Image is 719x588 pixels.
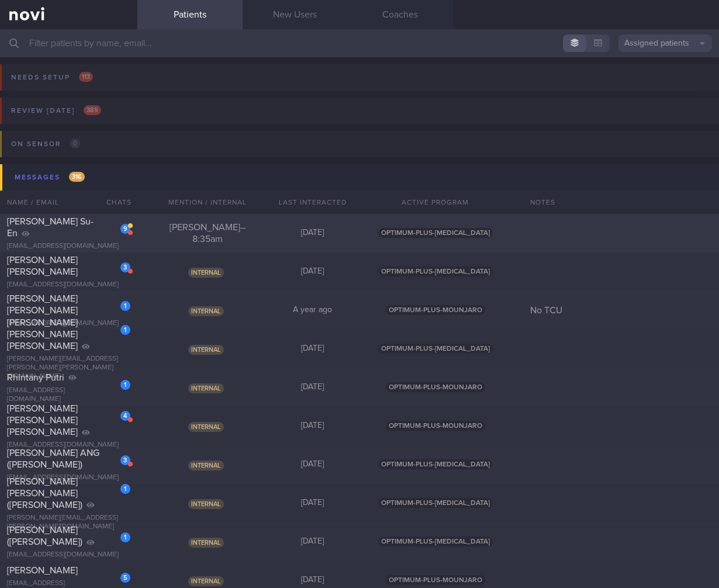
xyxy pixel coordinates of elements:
div: 1 [120,484,130,494]
div: [DATE] [260,575,365,586]
div: Chats [91,191,137,214]
div: [EMAIL_ADDRESS][DOMAIN_NAME] [7,473,130,482]
span: OPTIMUM-PLUS-MOUNJARO [386,421,485,431]
span: OPTIMUM-PLUS-MOUNJARO [386,305,485,315]
div: Active Program [365,191,506,214]
span: 113 [79,72,93,82]
span: OPTIMUM-PLUS-[MEDICAL_DATA] [378,459,493,469]
span: 0 [70,139,80,148]
span: [PERSON_NAME] Su-En [7,217,94,238]
span: Internal [188,538,224,548]
span: OPTIMUM-PLUS-[MEDICAL_DATA] [378,228,493,238]
div: On sensor [8,136,83,152]
span: Internal [188,422,224,432]
div: Notes [523,191,719,214]
span: OPTIMUM-PLUS-MOUNJARO [386,575,485,585]
span: [PERSON_NAME] [7,566,78,575]
span: OPTIMUM-PLUS-[MEDICAL_DATA] [378,498,493,508]
div: [DATE] [260,382,365,393]
div: 1 [120,532,130,542]
span: OPTIMUM-PLUS-[MEDICAL_DATA] [378,537,493,547]
div: [PERSON_NAME][EMAIL_ADDRESS][PERSON_NAME][DOMAIN_NAME] [7,514,130,531]
span: Internal [188,306,224,316]
div: [EMAIL_ADDRESS][DOMAIN_NAME] [7,386,130,404]
div: [PERSON_NAME] – 8:35am [155,222,260,245]
span: Rhintany Putri [7,373,64,382]
span: [PERSON_NAME] [PERSON_NAME] [7,294,78,315]
div: [EMAIL_ADDRESS][DOMAIN_NAME] [7,242,130,251]
span: 389 [84,105,101,115]
div: Last Interacted [260,191,365,214]
div: Needs setup [8,70,96,85]
div: 5 [120,573,130,583]
div: Review [DATE] [8,103,104,119]
span: [PERSON_NAME] [PERSON_NAME] [7,255,78,276]
span: [PERSON_NAME] [PERSON_NAME] [PERSON_NAME] [7,318,78,351]
div: [DATE] [260,421,365,431]
span: Internal [188,345,224,355]
div: Mention / Internal [155,191,260,214]
div: 9 [120,224,130,234]
div: 3 [120,262,130,272]
div: [EMAIL_ADDRESS][DOMAIN_NAME] [7,441,130,449]
span: 316 [69,172,85,182]
div: [DATE] [260,344,365,354]
span: OPTIMUM-PLUS-[MEDICAL_DATA] [378,344,493,354]
span: Internal [188,576,224,586]
div: 3 [120,455,130,465]
div: 1 [120,301,130,311]
div: [DATE] [260,228,365,238]
div: [DATE] [260,498,365,509]
div: 1 [120,325,130,335]
div: No TCU [523,305,719,316]
span: OPTIMUM-PLUS-MOUNJARO [386,382,485,392]
span: [PERSON_NAME] ([PERSON_NAME]) [7,525,82,547]
div: Messages [12,170,88,185]
div: [DATE] [260,537,365,547]
span: [PERSON_NAME] ANG ([PERSON_NAME]) [7,448,99,469]
div: [EMAIL_ADDRESS][DOMAIN_NAME] [7,551,130,559]
div: [DATE] [260,267,365,277]
span: Internal [188,268,224,278]
span: [PERSON_NAME] [PERSON_NAME] [PERSON_NAME] [7,404,78,437]
div: [PERSON_NAME][EMAIL_ADDRESS][PERSON_NAME][PERSON_NAME][DOMAIN_NAME] [7,355,130,381]
span: Internal [188,461,224,471]
div: 4 [120,411,130,421]
div: [DATE] [260,459,365,470]
div: 1 [120,380,130,390]
span: Internal [188,383,224,393]
span: Internal [188,499,224,509]
div: A year ago [260,305,365,316]
span: OPTIMUM-PLUS-[MEDICAL_DATA] [378,267,493,276]
span: [PERSON_NAME] [PERSON_NAME] ([PERSON_NAME]) [7,477,82,510]
div: [EMAIL_ADDRESS][DOMAIN_NAME] [7,281,130,289]
button: Assigned patients [618,34,712,52]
